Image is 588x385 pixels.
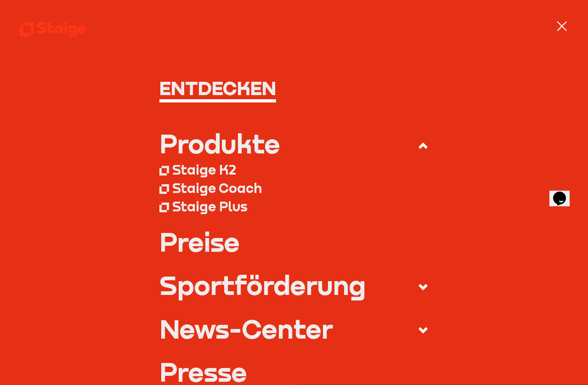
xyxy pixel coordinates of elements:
[159,198,429,216] a: Staige Plus
[159,229,429,255] a: Preise
[172,198,248,215] div: Staige Plus
[159,316,333,342] div: News-Center
[159,359,429,385] a: Presse
[549,179,579,206] iframe: chat widget
[172,180,262,197] div: Staige Coach
[172,162,236,178] div: Staige K2
[159,130,280,157] div: Produkte
[159,161,429,179] a: Staige K2
[159,272,366,298] div: Sportförderung
[159,179,429,198] a: Staige Coach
